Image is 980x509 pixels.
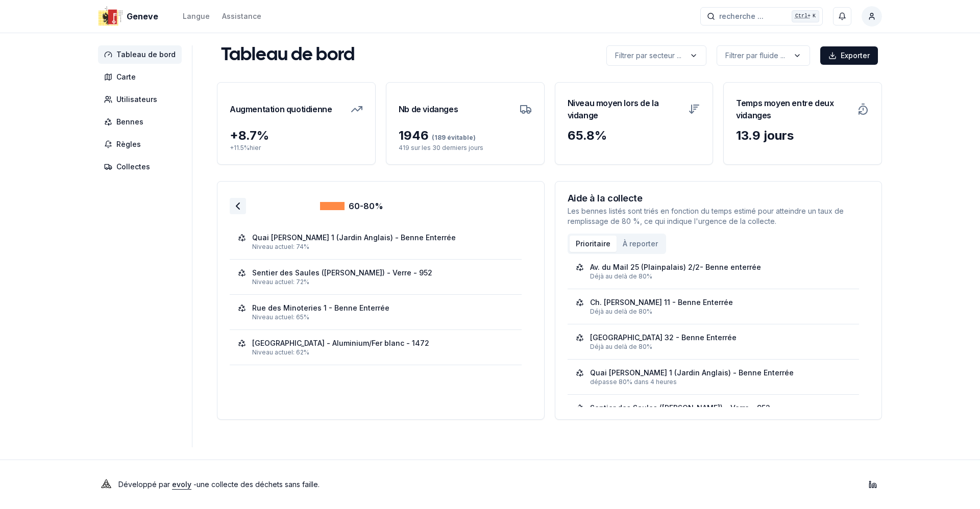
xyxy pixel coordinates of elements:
[116,139,141,149] span: Règles
[590,308,851,316] div: Déjà au delà de 80%
[700,7,823,26] button: recherche ...Ctrl+K
[238,303,513,321] a: Rue des Minoteries 1 - Benne EnterréeNiveau actuel: 65%
[568,95,682,123] h3: Niveau moyen lors de la vidange
[590,368,794,378] div: Quai [PERSON_NAME] 1 (Jardin Anglais) - Benne Enterrée
[576,403,851,421] a: Sentier des Saules ([PERSON_NAME]) - Verre - 952
[615,50,681,61] p: Filtrer par secteur ...
[98,68,186,86] a: Carte
[238,268,513,286] a: Sentier des Saules ([PERSON_NAME]) - Verre - 952Niveau actuel: 72%
[590,297,733,308] div: Ch. [PERSON_NAME] 11 - Benne Enterrée
[252,243,513,251] div: Niveau actuel: 74%
[98,4,122,29] img: Geneve Logo
[252,268,432,278] div: Sentier des Saules ([PERSON_NAME]) - Verre - 952
[252,303,389,313] div: Rue des Minoteries 1 - Benne Enterrée
[222,10,261,22] a: Assistance
[590,272,851,281] div: Déjà au delà de 80%
[576,368,851,386] a: Quai [PERSON_NAME] 1 (Jardin Anglais) - Benne Enterréedépasse 80% dans 4 heures
[252,338,429,348] div: [GEOGRAPHIC_DATA] - Aluminium/Fer blanc - 1472
[116,162,150,172] span: Collectes
[736,95,851,123] h3: Temps moyen entre deux vidanges
[238,233,513,251] a: Quai [PERSON_NAME] 1 (Jardin Anglais) - Benne EnterréeNiveau actuel: 74%
[98,135,186,154] a: Règles
[238,338,513,357] a: [GEOGRAPHIC_DATA] - Aluminium/Fer blanc - 1472Niveau actuel: 62%
[127,10,158,22] span: Geneve
[252,278,513,286] div: Niveau actuel: 72%
[590,333,737,343] div: [GEOGRAPHIC_DATA] 32 - Benne Enterrée
[590,343,851,351] div: Déjà au delà de 80%
[230,128,363,144] div: + 8.7 %
[399,95,458,123] h3: Nb de vidanges
[172,480,191,489] a: evoly
[116,117,143,127] span: Bennes
[590,378,851,386] div: dépasse 80% dans 4 heures
[98,158,186,176] a: Collectes
[98,90,186,109] a: Utilisateurs
[183,10,210,22] button: Langue
[320,200,383,212] div: 60-80%
[116,49,176,60] span: Tableau de bord
[98,476,114,493] img: Evoly Logo
[606,45,706,66] button: label
[617,236,664,252] button: À reporter
[576,333,851,351] a: [GEOGRAPHIC_DATA] 32 - Benne EnterréeDéjà au delà de 80%
[429,134,476,141] span: (189 évitable)
[98,10,162,22] a: Geneve
[116,72,136,82] span: Carte
[118,477,320,492] p: Développé par - une collecte des déchets sans faille .
[820,46,878,65] button: Exporter
[590,262,761,272] div: Av. du Mail 25 (Plainpalais) 2/2- Benne enterrée
[736,128,869,144] div: 13.9 jours
[576,297,851,316] a: Ch. [PERSON_NAME] 11 - Benne EnterréeDéjà au delà de 80%
[576,262,851,281] a: Av. du Mail 25 (Plainpalais) 2/2- Benne enterréeDéjà au delà de 80%
[230,95,332,123] h3: Augmentation quotidienne
[230,144,363,152] p: + 11.5 % hier
[98,45,186,64] a: Tableau de bord
[590,403,770,413] div: Sentier des Saules ([PERSON_NAME]) - Verre - 952
[570,236,617,252] button: Prioritaire
[98,113,186,131] a: Bennes
[568,194,870,203] h3: Aide à la collecte
[568,128,701,144] div: 65.8 %
[183,11,210,21] div: Langue
[399,128,532,144] div: 1946
[717,45,810,66] button: label
[252,313,513,321] div: Niveau actuel: 65%
[399,144,532,152] p: 419 sur les 30 derniers jours
[252,348,513,357] div: Niveau actuel: 62%
[568,206,870,226] p: Les bennes listés sont triés en fonction du temps estimé pour atteindre un taux de remplissage de...
[221,45,355,66] h1: Tableau de bord
[725,50,785,61] p: Filtrer par fluide ...
[719,11,764,21] span: recherche ...
[116,94,157,105] span: Utilisateurs
[252,233,456,243] div: Quai [PERSON_NAME] 1 (Jardin Anglais) - Benne Enterrée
